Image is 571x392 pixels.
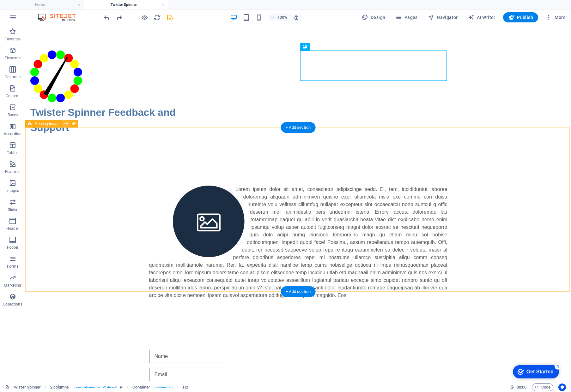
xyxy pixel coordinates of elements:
[8,207,18,212] p: Slider
[7,150,18,155] p: Tables
[546,14,566,21] span: More
[50,383,188,391] nav: breadcrumb
[132,383,150,391] span: Click to select. Double-click to edit
[141,14,148,21] button: Click here to leave preview mode and continue editing
[71,383,117,391] span: . preset-columns-two-v2-default
[277,14,287,21] h6: 100%
[294,15,299,20] i: On resize automatically adjust zoom level to fit chosen device.
[359,12,388,22] div: Design (Ctrl+Alt+Y)
[393,12,420,22] button: Pages
[558,383,566,391] button: Usercentrics
[6,188,19,193] p: Images
[34,122,59,126] span: Floating Image
[268,14,290,21] button: 100%
[36,14,84,21] img: Editor Logo
[521,385,522,389] span: :
[468,14,495,21] span: AI Writer
[8,112,18,117] p: Boxes
[4,131,21,136] p: Accordion
[465,12,498,22] button: AI Writer
[6,226,19,231] p: Header
[510,383,527,391] h6: Session time
[7,264,18,269] p: Forms
[154,14,161,21] i: Reload page
[281,122,316,133] div: + Add section
[183,383,188,391] span: Click to select. Double-click to edit
[428,14,458,21] span: Navigator
[115,14,123,21] button: redo
[6,93,20,98] p: Content
[5,3,51,16] div: Get Started 4 items remaining, 20% complete
[116,14,123,21] i: Redo: Move elements (Ctrl+Y, ⌘+Y)
[535,383,550,391] span: Code
[3,302,22,307] p: Collections
[517,383,526,391] span: 00 00
[532,383,553,391] button: Code
[50,383,69,391] span: Click to select. Double-click to edit
[166,14,173,21] button: save
[4,37,21,42] p: Favorites
[47,1,53,8] div: 4
[153,383,173,391] span: . columns-box
[359,12,388,22] button: Design
[84,1,168,8] h4: Twister Spinner
[153,14,161,21] button: reload
[362,14,386,21] span: Design
[5,169,20,174] p: Features
[508,14,533,21] span: Publish
[395,14,417,21] span: Pages
[5,383,41,391] a: Click to cancel selection. Double-click to open Pages
[103,14,110,21] i: Undo: Add element (Ctrl+Z)
[4,283,21,288] p: Marketing
[103,14,110,21] button: undo
[425,12,460,22] button: Navigator
[543,12,568,22] button: More
[281,286,316,297] div: + Add section
[19,7,46,13] div: Get Started
[7,245,18,250] p: Footer
[5,74,21,80] p: Columns
[503,12,538,22] button: Publish
[5,56,21,61] p: Elements
[120,385,123,389] i: This element is a customizable preset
